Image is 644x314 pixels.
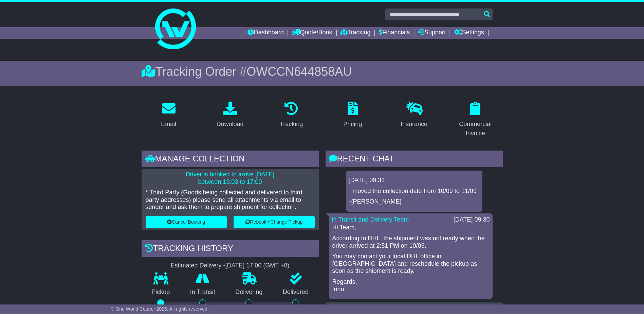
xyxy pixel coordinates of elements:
p: Pickup [142,289,180,296]
div: Manage collection [142,151,319,169]
p: * Third Party (Goods being collected and delivered to third party addresses) please send all atta... [146,189,315,211]
span: OWCCN644858AU [246,65,352,78]
a: Commercial Invoice [448,99,503,140]
p: Driver is booked to arrive [DATE] between 13:03 to 17:00 [146,171,315,186]
span: © One World Courier 2025. All rights reserved. [111,306,209,312]
button: Rebook / Change Pickup [234,216,315,228]
div: Estimated Delivery - [142,262,319,269]
a: Financials [379,27,410,39]
p: Delivered [273,289,319,296]
div: Download [216,120,243,129]
a: Quote/Book [292,27,332,39]
a: In Transit and Delivery Team [332,216,409,223]
p: In Transit [180,289,225,296]
p: You may contact your local DHL office in [GEOGRAPHIC_DATA] and reschedule the pickup as soon as t... [332,253,489,275]
div: [DATE] 17:00 (GMT +8) [225,262,290,269]
a: Tracking [275,99,307,131]
button: Cancel Booking [146,216,227,228]
div: Tracking Order # [142,64,503,79]
a: Email [157,99,181,131]
a: Support [418,27,446,39]
p: Hi Team, [332,224,489,231]
div: Tracking [280,120,303,129]
div: Email [161,120,176,129]
div: [DATE] 09:31 [349,177,480,184]
div: RECENT CHAT [326,151,503,169]
a: Pricing [339,99,366,131]
p: According to DHL, the shipment was not ready when the driver arrived at 2:51 PM on 10/09. [332,235,489,249]
a: Download [212,99,248,131]
a: Insurance [396,99,432,131]
div: [DATE] 09:30 [454,216,490,224]
a: Tracking [341,27,370,39]
a: Dashboard [247,27,284,39]
p: Delivering [225,289,273,296]
div: Pricing [343,120,362,129]
div: Insurance [401,120,427,129]
div: Commercial Invoice [453,120,498,138]
p: -[PERSON_NAME] [349,198,479,206]
div: Tracking history [142,240,319,259]
p: Regards, Irinn [332,278,489,293]
p: I moved the collection date from 10/09 to 11/09 [349,188,479,195]
a: Settings [454,27,484,39]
